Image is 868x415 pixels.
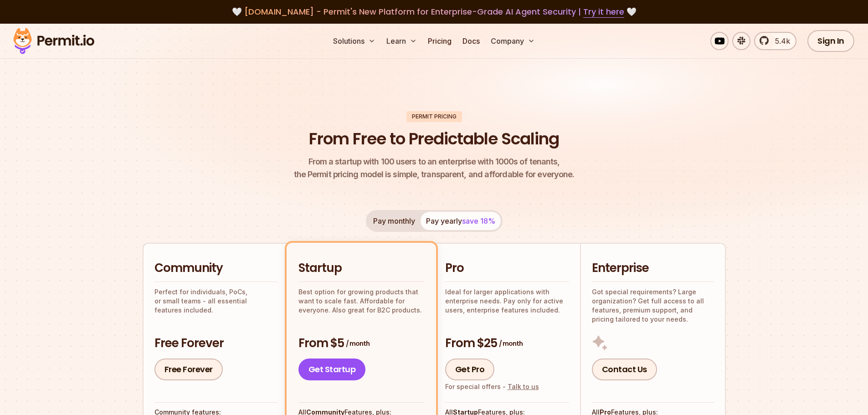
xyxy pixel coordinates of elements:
[592,260,714,277] h2: Enterprise
[294,155,575,168] span: From a startup with 100 users to an enterprise with 1000s of tenants,
[368,212,421,230] button: Pay monthly
[154,335,277,352] h3: Free Forever
[770,36,790,46] span: 5.4k
[459,32,483,50] a: Docs
[592,359,657,380] a: Contact Us
[329,32,379,50] button: Solutions
[154,287,277,315] p: Perfect for individuals, PoCs, or small teams - all essential features included.
[154,359,223,380] a: Free Forever
[424,32,455,50] a: Pricing
[445,359,495,380] a: Get Pro
[298,335,424,352] h3: From $5
[487,32,539,50] button: Company
[406,111,462,122] div: Permit Pricing
[298,260,424,277] h2: Startup
[298,359,366,380] a: Get Startup
[445,382,539,391] div: For special offers -
[508,383,539,390] a: Talk to us
[309,128,559,150] h1: From Free to Predictable Scaling
[754,32,796,50] a: 5.4k
[9,26,98,56] img: Permit logo
[445,287,569,315] p: Ideal for larger applications with enterprise needs. Pay only for active users, enterprise featur...
[807,30,854,52] a: Sign In
[583,6,624,18] a: Try it here
[445,260,569,277] h2: Pro
[154,260,277,277] h2: Community
[383,32,421,50] button: Learn
[298,287,424,315] p: Best option for growing products that want to scale fast. Affordable for everyone. Also great for...
[346,339,370,348] span: / month
[22,5,846,18] div: 🤍 🤍
[244,6,624,17] span: [DOMAIN_NAME] - Permit's New Platform for Enterprise-Grade AI Agent Security |
[445,335,569,352] h3: From $25
[294,155,575,181] p: the Permit pricing model is simple, transparent, and affordable for everyone.
[499,339,523,348] span: / month
[592,287,714,324] p: Got special requirements? Large organization? Get full access to all features, premium support, a...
